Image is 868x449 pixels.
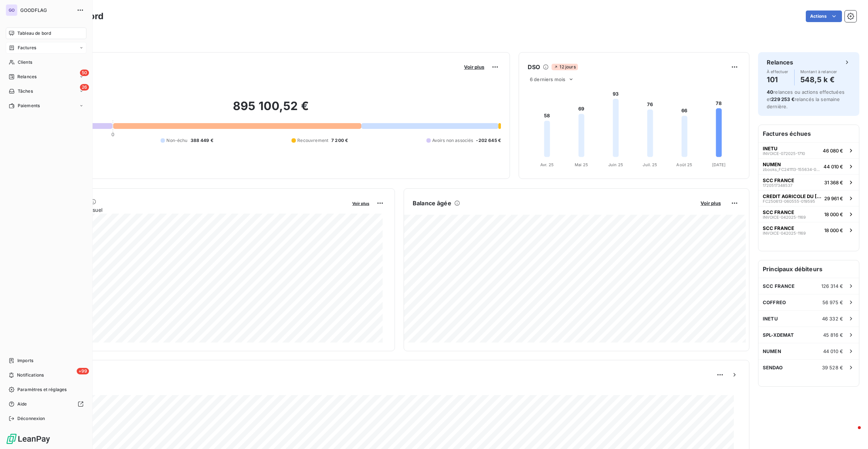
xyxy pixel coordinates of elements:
[771,96,794,102] span: 229 253 €
[191,137,213,144] span: 388 449 €
[643,162,657,167] tspan: Juil. 25
[528,63,540,71] h6: DSO
[763,161,781,167] span: NUMEN
[758,174,859,190] button: SCC FRANCE172051734853731 368 €
[758,142,859,158] button: INETUINVOICE-072025-171046 080 €
[297,137,328,144] span: Recouvrement
[824,196,843,201] span: 29 961 €
[575,162,588,167] tspan: Mai 25
[758,125,859,142] h6: Factures échues
[6,398,86,410] a: Aide
[758,206,859,222] button: SCC FRANCEINVOICE-042025-116918 000 €
[763,199,815,203] span: FC250613-060555-019595
[763,283,795,289] span: SCC FRANCE
[166,137,187,144] span: Non-échu
[822,299,843,305] span: 56 975 €
[763,177,794,183] span: SCC FRANCE
[20,7,72,13] span: GOODFLAG
[540,162,554,167] tspan: Avr. 25
[608,162,623,167] tspan: Juin 25
[676,162,692,167] tspan: Août 25
[17,357,33,364] span: Imports
[767,89,844,109] span: relances ou actions effectuées et relancés la semaine dernière.
[476,137,501,144] span: -202 645 €
[462,64,486,70] button: Voir plus
[698,200,723,206] button: Voir plus
[18,102,40,109] span: Paiements
[432,137,473,144] span: Avoirs non associés
[767,89,773,95] span: 40
[822,316,843,322] span: 46 332 €
[763,146,778,151] span: INETU
[17,415,45,422] span: Déconnexion
[763,151,805,156] span: INVOICE-072025-1710
[758,190,859,206] button: CREDIT AGRICOLE DU [GEOGRAPHIC_DATA]FC250613-060555-01959529 961 €
[763,299,786,305] span: COFFREO
[18,59,32,66] span: Clients
[806,11,842,22] button: Actions
[352,201,369,206] span: Voir plus
[758,260,859,278] h6: Principaux débiteurs
[763,316,778,322] span: INETU
[41,99,501,121] h2: 895 100,52 €
[763,348,781,354] span: NUMEN
[763,167,821,172] span: zbooks_FC241113-155634-021862
[17,372,44,378] span: Notifications
[80,84,89,91] span: 26
[763,209,794,215] span: SCC FRANCE
[767,74,788,85] h4: 101
[763,365,783,370] span: SENDAO
[701,200,721,206] span: Voir plus
[763,183,792,188] span: 1720517348537
[800,70,837,74] span: Montant à relancer
[331,137,348,144] span: 7 200 €
[758,222,859,238] button: SCC FRANCEINVOICE-042025-116918 000 €
[552,64,578,70] span: 12 jours
[464,64,484,70] span: Voir plus
[111,131,114,137] span: 0
[763,225,794,231] span: SCC FRANCE
[17,386,67,393] span: Paramètres et réglages
[763,231,806,235] span: INVOICE-042025-1169
[530,76,565,82] span: 6 derniers mois
[821,283,843,289] span: 126 314 €
[6,4,17,16] div: GO
[712,162,726,167] tspan: [DATE]
[6,433,51,445] img: Logo LeanPay
[843,424,861,442] iframe: Intercom live chat
[80,70,89,76] span: 50
[413,199,451,207] h6: Balance âgée
[763,193,821,199] span: CREDIT AGRICOLE DU [GEOGRAPHIC_DATA]
[758,158,859,174] button: NUMENzbooks_FC241113-155634-02186244 010 €
[824,227,843,233] span: 18 000 €
[767,70,788,74] span: À effectuer
[763,332,794,338] span: SPL-XDEMAT
[17,74,37,80] span: Relances
[823,348,843,354] span: 44 010 €
[18,45,36,51] span: Factures
[350,200,371,206] button: Voir plus
[767,58,793,67] h6: Relances
[763,215,806,219] span: INVOICE-042025-1169
[18,88,33,95] span: Tâches
[77,368,89,374] span: +99
[824,164,843,169] span: 44 010 €
[17,30,51,37] span: Tableau de bord
[824,211,843,217] span: 18 000 €
[823,148,843,154] span: 46 080 €
[824,180,843,185] span: 31 368 €
[17,401,27,407] span: Aide
[822,365,843,370] span: 39 528 €
[800,74,837,85] h4: 548,5 k €
[41,206,347,214] span: Chiffre d'affaires mensuel
[823,332,843,338] span: 45 816 €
